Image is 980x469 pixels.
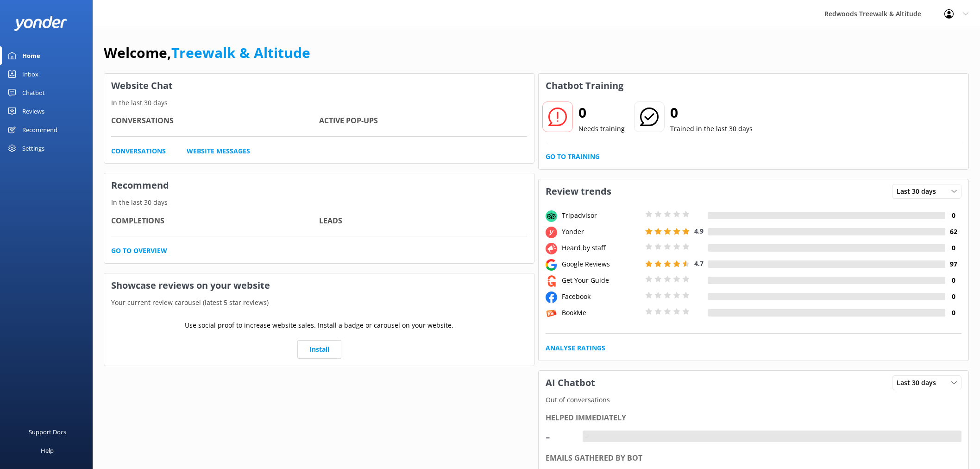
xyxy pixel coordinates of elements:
[14,16,67,31] img: yonder-white-logo.png
[104,298,534,308] p: Your current review carousel (latest 5 star reviews)
[319,115,527,127] h4: Active Pop-ups
[539,371,602,395] h3: AI Chatbot
[111,115,319,127] h4: Conversations
[111,246,167,256] a: Go to overview
[539,395,968,405] p: Out of conversations
[41,441,54,460] div: Help
[559,259,643,269] div: Google Reviews
[583,431,590,443] div: -
[22,139,44,158] div: Settings
[670,101,753,124] h2: 0
[104,98,534,108] p: In the last 30 days
[945,259,961,269] h4: 97
[22,46,40,65] div: Home
[945,308,961,318] h4: 0
[104,197,534,208] p: In the last 30 days
[945,292,961,302] h4: 0
[897,378,942,388] span: Last 30 days
[945,243,961,253] h4: 0
[578,101,625,124] h2: 0
[185,320,453,330] p: Use social proof to increase website sales. Install a badge or carousel on your website.
[22,120,57,139] div: Recommend
[546,452,961,464] div: Emails gathered by bot
[22,65,38,83] div: Inbox
[559,227,643,237] div: Yonder
[546,412,961,424] div: Helped immediately
[171,43,310,62] a: Treewalk & Altitude
[559,275,643,285] div: Get Your Guide
[945,275,961,285] h4: 0
[945,227,961,237] h4: 62
[694,259,704,268] span: 4.7
[694,227,704,235] span: 4.9
[319,215,527,227] h4: Leads
[578,124,625,134] p: Needs training
[670,124,753,134] p: Trained in the last 30 days
[22,102,44,120] div: Reviews
[111,215,319,227] h4: Completions
[559,243,643,253] div: Heard by staff
[22,83,45,102] div: Chatbot
[104,273,534,298] h3: Showcase reviews on your website
[546,152,600,162] a: Go to Training
[945,210,961,221] h4: 0
[104,173,534,197] h3: Recommend
[111,146,166,156] a: Conversations
[559,292,643,302] div: Facebook
[546,425,573,448] div: -
[897,186,942,196] span: Last 30 days
[297,340,341,359] a: Install
[546,343,605,353] a: Analyse Ratings
[539,74,630,98] h3: Chatbot Training
[187,146,250,156] a: Website Messages
[559,308,643,318] div: BookMe
[29,423,66,441] div: Support Docs
[559,210,643,221] div: Tripadvisor
[539,179,618,203] h3: Review trends
[104,74,534,98] h3: Website Chat
[104,42,310,64] h1: Welcome,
